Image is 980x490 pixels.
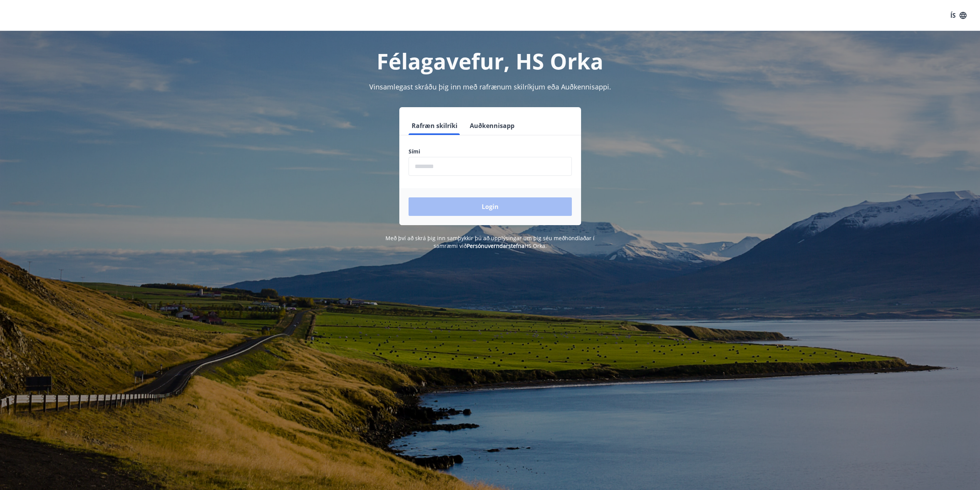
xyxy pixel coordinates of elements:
label: Sími [409,148,572,155]
span: Með því að skrá þig inn samþykkir þú að upplýsingar um þig séu meðhöndlaðar í samræmi við HS Orka. [385,234,595,249]
button: ÍS [946,8,971,22]
button: Rafræn skilríki [409,116,461,135]
a: Persónuverndarstefna [467,242,524,249]
h1: Félagavefur, HS Orka [222,46,758,76]
span: Vinsamlegast skráðu þig inn með rafrænum skilríkjum eða Auðkennisappi. [369,82,611,91]
button: Auðkennisapp [467,116,518,135]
